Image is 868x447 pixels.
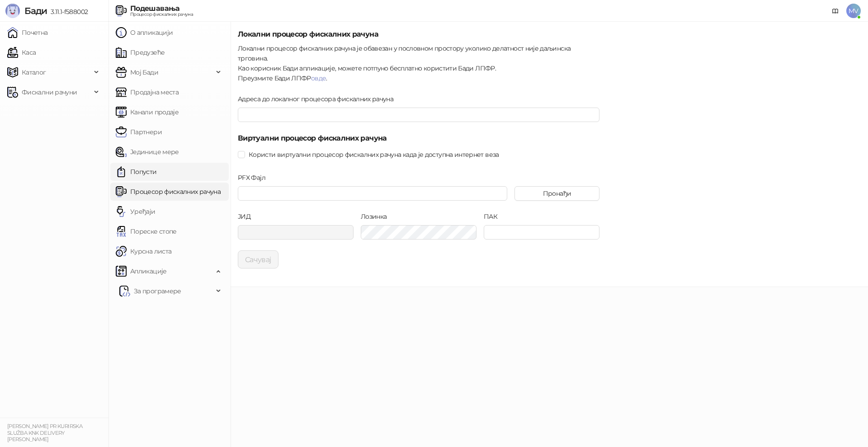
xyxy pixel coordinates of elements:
[238,225,354,240] input: ЈИД
[134,282,181,300] span: За програмере
[238,133,599,144] h5: Виртуални процесор фискалних рачуна
[130,262,167,280] span: Апликације
[484,212,503,221] label: ПАК
[22,83,77,101] span: Фискални рачуни
[24,5,47,16] span: Бади
[116,242,171,260] a: Курсна листа
[238,173,271,183] label: PFX Фајл
[116,24,173,42] a: О апликацији
[22,63,46,81] span: Каталог
[116,103,179,121] a: Канали продаје
[238,94,399,104] label: Адреса до локалног процесора фискалних рачуна
[116,163,157,181] a: Попусти
[311,74,326,82] a: овде
[484,225,599,240] input: ПАК
[130,5,193,12] div: Подешавања
[514,186,599,201] button: Пронађи
[5,4,20,18] img: Logo
[245,150,503,160] span: Користи виртуални процесор фискалних рачуна када је доступна интернет веза
[238,186,507,201] input: PFX Фајл
[130,63,158,81] span: Мој Бади
[238,108,599,122] input: Адреса до локалног процесора фискалних рачуна
[116,143,179,161] a: Јединице мере
[361,212,392,221] label: Лозинка
[238,250,278,268] button: Сачувај
[116,43,165,61] a: Предузеће
[238,29,599,40] h5: Локални процесор фискалних рачуна
[7,43,36,61] a: Каса
[846,4,861,18] span: MV
[116,202,156,221] a: Уређаји
[116,183,221,201] a: Процесор фискалних рачуна
[7,24,48,42] a: Почетна
[116,222,177,240] a: Пореске стопе
[116,123,162,141] a: Партнери
[130,12,193,17] div: Процесор фискалних рачуна
[47,8,88,16] span: 3.11.1-f588002
[7,423,82,442] small: [PERSON_NAME] PR KURIRSKA SLUŽBA KNK DELIVERY [PERSON_NAME]
[361,225,476,240] input: Лозинка
[238,212,256,221] label: ЈИД
[238,43,599,83] div: Локални процесор фискалних рачуна је обавезан у пословном простору уколико делатност није даљинск...
[116,83,179,101] a: Продајна места
[828,4,843,18] a: Документација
